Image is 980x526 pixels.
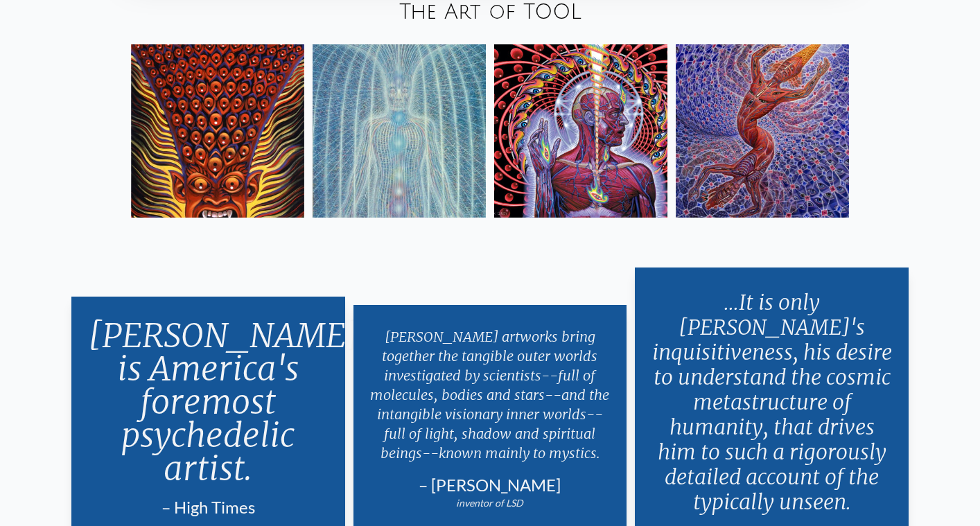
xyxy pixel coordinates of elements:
[370,474,611,496] div: – [PERSON_NAME]
[399,1,581,24] a: The Art of TOOL
[651,284,892,520] p: ...It is only [PERSON_NAME]'s inquisitiveness, his desire to understand the cosmic metastructure ...
[370,322,611,468] p: [PERSON_NAME] artworks bring together the tangible outer worlds investigated by scientists--full ...
[456,497,523,509] em: inventor of LSD
[88,313,329,491] p: [PERSON_NAME] is America's foremost psychedelic artist.
[88,496,329,518] div: – High Times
